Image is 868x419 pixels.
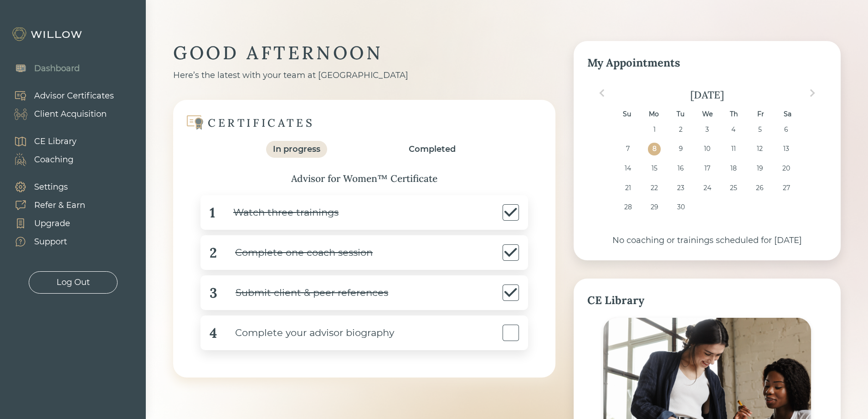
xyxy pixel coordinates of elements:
[781,108,794,120] div: Sa
[587,55,827,71] div: My Appointments
[34,135,77,148] div: CE Library
[674,124,687,136] div: Choose Tuesday, September 2nd, 2025
[701,143,713,155] div: Choose Wednesday, September 10th, 2025
[701,124,713,136] div: Choose Wednesday, September 3rd, 2025
[5,196,85,214] a: Refer & Earn
[587,292,827,309] div: CE Library
[622,143,634,155] div: Choose Sunday, September 7th, 2025
[727,143,740,155] div: Choose Thursday, September 11th, 2025
[701,182,713,194] div: Choose Wednesday, September 24th, 2025
[595,86,609,100] button: Previous Month
[34,108,107,120] div: Client Acquisition
[648,124,660,136] div: Choose Monday, September 1st, 2025
[780,143,792,155] div: Choose Saturday, September 13th, 2025
[34,236,67,248] div: Support
[5,150,77,169] a: Coaching
[34,217,70,230] div: Upgrade
[780,124,792,136] div: Choose Saturday, September 6th, 2025
[674,143,687,155] div: Choose Tuesday, September 9th, 2025
[34,62,80,75] div: Dashboard
[780,162,792,175] div: Choose Saturday, September 20th, 2025
[621,108,633,120] div: Su
[173,41,555,65] div: GOOD AFTERNOON
[754,124,766,136] div: Choose Friday, September 5th, 2025
[5,105,114,123] a: Client Acquisition
[727,182,740,194] div: Choose Thursday, September 25th, 2025
[587,234,827,247] div: No coaching or trainings scheduled for [DATE]
[56,276,90,289] div: Log Out
[5,178,85,196] a: Settings
[5,132,77,150] a: CE Library
[5,87,114,105] a: Advisor Certificates
[701,162,713,175] div: Choose Wednesday, September 17th, 2025
[727,124,740,136] div: Choose Thursday, September 4th, 2025
[754,162,766,175] div: Choose Friday, September 19th, 2025
[191,171,537,186] div: Advisor for Women™ Certificate
[590,124,824,221] div: month 2025-09
[622,162,634,175] div: Choose Sunday, September 14th, 2025
[34,154,73,166] div: Coaching
[647,108,660,120] div: Mo
[210,243,217,263] div: 2
[755,108,767,120] div: Fr
[273,143,320,155] div: In progress
[622,182,634,194] div: Choose Sunday, September 21st, 2025
[754,182,766,194] div: Choose Friday, September 26th, 2025
[674,201,687,213] div: Choose Tuesday, September 30th, 2025
[648,143,660,155] div: Choose Monday, September 8th, 2025
[34,181,68,193] div: Settings
[210,323,217,343] div: 4
[210,202,215,223] div: 1
[34,199,85,212] div: Refer & Earn
[11,27,84,41] img: Willow
[215,202,339,223] div: Watch three trainings
[217,323,394,343] div: Complete your advisor biography
[622,201,634,213] div: Choose Sunday, September 28th, 2025
[648,162,660,175] div: Choose Monday, September 15th, 2025
[5,59,80,78] a: Dashboard
[727,162,740,175] div: Choose Thursday, September 18th, 2025
[208,116,314,130] div: CERTIFICATES
[587,88,827,101] div: [DATE]
[701,108,713,120] div: We
[5,214,85,233] a: Upgrade
[648,182,660,194] div: Choose Monday, September 22nd, 2025
[217,283,388,303] div: Submit client & peer references
[217,243,373,263] div: Complete one coach session
[674,182,687,194] div: Choose Tuesday, September 23rd, 2025
[674,108,687,120] div: Tu
[674,162,687,175] div: Choose Tuesday, September 16th, 2025
[754,143,766,155] div: Choose Friday, September 12th, 2025
[805,86,820,100] button: Next Month
[34,90,114,102] div: Advisor Certificates
[780,182,792,194] div: Choose Saturday, September 27th, 2025
[648,201,660,213] div: Choose Monday, September 29th, 2025
[728,108,740,120] div: Th
[210,283,217,303] div: 3
[409,143,456,155] div: Completed
[173,69,555,82] div: Here’s the latest with your team at [GEOGRAPHIC_DATA]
